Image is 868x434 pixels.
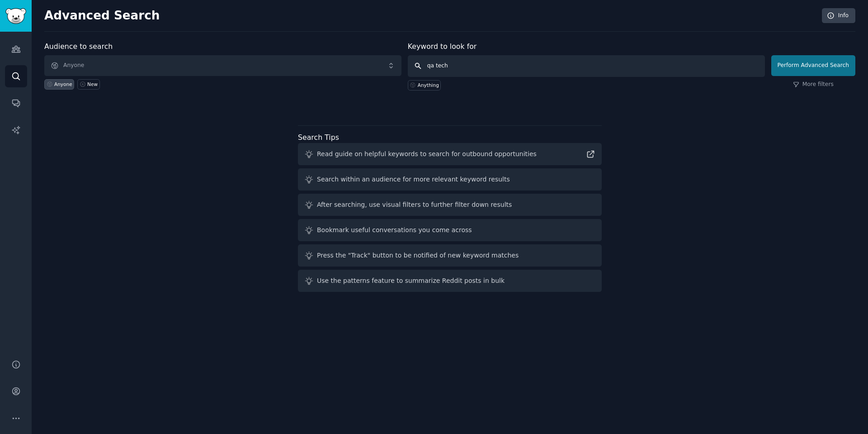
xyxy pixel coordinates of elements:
[408,42,477,51] label: Keyword to look for
[317,175,510,184] div: Search within an audience for more relevant keyword results
[317,251,519,260] div: Press the "Track" button to be notified of new keyword matches
[77,79,99,90] a: New
[317,149,537,159] div: Read guide on helpful keywords to search for outbound opportunities
[44,9,817,23] h2: Advanced Search
[793,81,834,89] a: More filters
[87,81,98,87] div: New
[408,55,765,77] input: Any keyword
[44,42,113,51] label: Audience to search
[317,225,472,235] div: Bookmark useful conversations you come across
[54,81,72,87] div: Anyone
[418,82,439,88] div: Anything
[317,276,505,286] div: Use the patterns feature to summarize Reddit posts in bulk
[5,8,26,24] img: GummySearch logo
[317,200,512,210] div: After searching, use visual filters to further filter down results
[822,8,855,24] a: Info
[771,55,855,76] button: Perform Advanced Search
[298,133,339,142] label: Search Tips
[44,55,401,76] button: Anyone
